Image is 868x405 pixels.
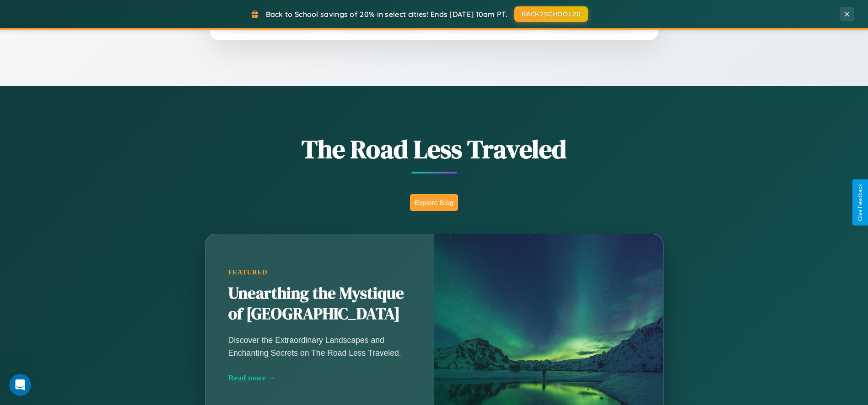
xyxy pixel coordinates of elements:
[266,10,507,19] span: Back to School savings of 20% in select cities! Ends [DATE] 10am PT.
[228,334,411,359] p: Discover the Extraordinary Landscapes and Enchanting Secrets on The Road Less Traveled.
[228,373,411,383] div: Read more →
[228,283,411,325] h2: Unearthing the Mystique of [GEOGRAPHIC_DATA]
[857,184,863,221] div: Give Feedback
[514,6,588,22] button: BACK2SCHOOL20
[9,374,31,396] iframe: Intercom live chat
[228,268,411,276] div: Featured
[160,131,709,167] h1: The Road Less Traveled
[410,194,458,211] button: Explore Blog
